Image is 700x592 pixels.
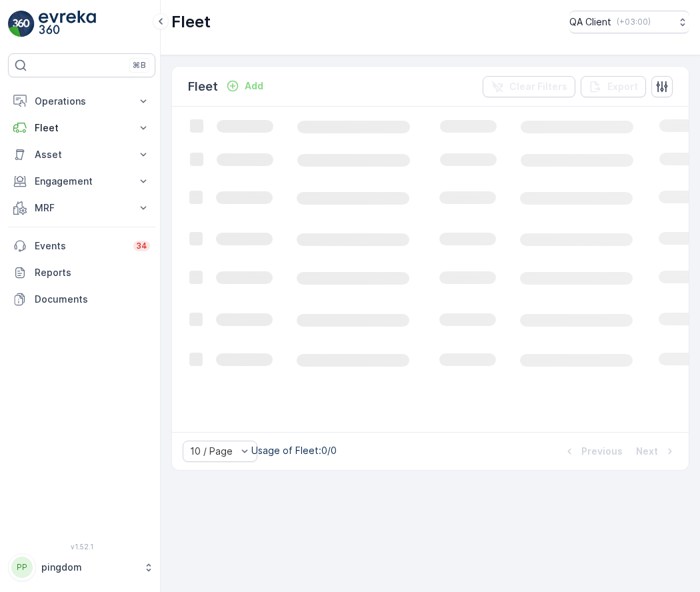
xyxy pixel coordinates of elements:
[41,561,137,574] p: pingdom
[171,11,211,33] p: Fleet
[35,266,150,279] p: Reports
[561,443,624,459] button: Previous
[35,95,129,108] p: Operations
[8,88,155,115] button: Operations
[581,76,646,97] button: Export
[136,241,147,251] p: 34
[8,115,155,141] button: Fleet
[245,79,263,93] p: Add
[35,239,125,253] p: Events
[636,445,658,458] p: Next
[607,80,638,93] p: Export
[39,11,96,37] img: logo_light-DOdMpM7g.png
[8,233,155,259] a: Events34
[483,76,575,97] button: Clear Filters
[35,201,129,215] p: MRF
[8,141,155,168] button: Asset
[8,195,155,221] button: MRF
[8,259,155,286] a: Reports
[8,543,155,551] span: v 1.52.1
[133,60,146,71] p: ⌘B
[8,286,155,313] a: Documents
[8,168,155,195] button: Engagement
[8,553,155,581] button: PPpingdom
[8,11,35,37] img: logo
[35,293,150,306] p: Documents
[188,77,218,96] p: Fleet
[617,17,651,27] p: ( +03:00 )
[569,11,689,33] button: QA Client(+03:00)
[251,444,337,457] p: Usage of Fleet : 0/0
[11,557,33,578] div: PP
[35,175,129,188] p: Engagement
[635,443,678,459] button: Next
[569,15,611,29] p: QA Client
[35,148,129,161] p: Asset
[221,78,269,94] button: Add
[35,121,129,135] p: Fleet
[581,445,623,458] p: Previous
[509,80,567,93] p: Clear Filters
